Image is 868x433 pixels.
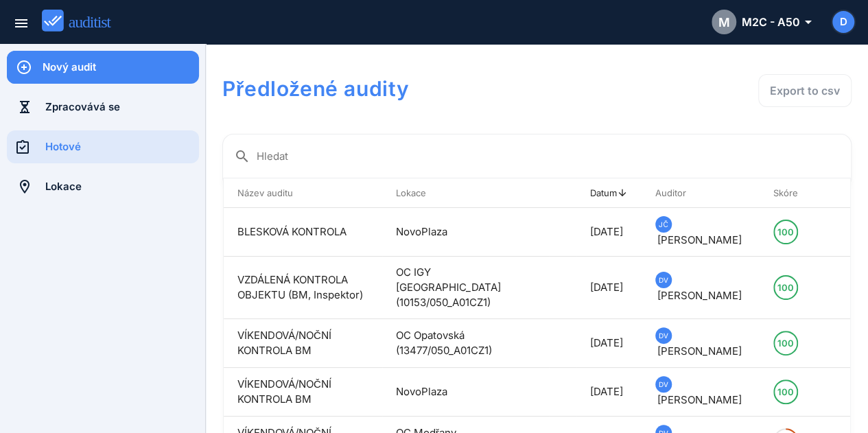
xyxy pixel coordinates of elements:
div: Hotové [45,139,199,154]
td: NovoPlaza [382,368,549,417]
th: Skóre: Not sorted. Activate to sort ascending. [760,178,823,208]
span: DV [659,328,668,343]
th: Název auditu: Not sorted. Activate to sort ascending. [224,178,382,208]
div: M2C - A50 [712,10,810,34]
input: Hledat [257,145,840,167]
span: [PERSON_NAME] [657,344,742,358]
img: auditist_logo_new.svg [42,10,124,32]
td: [DATE] [576,257,642,319]
div: 100 [777,221,794,243]
span: DV [659,272,668,288]
td: VÍKENDOVÁ/NOČNÍ KONTROLA BM [224,368,382,417]
span: M [718,13,730,32]
td: OC IGY [GEOGRAPHIC_DATA] (10153/050_A01CZ1) [382,257,549,319]
div: Lokace [45,179,199,194]
span: DV [659,377,668,392]
div: 100 [777,277,794,299]
span: [PERSON_NAME] [657,289,742,302]
i: arrow_upward [617,187,628,198]
button: Export to csv [758,74,852,107]
button: D [831,10,856,34]
span: D [840,14,847,30]
div: Export to csv [770,82,840,99]
i: menu [13,15,30,32]
div: Zpracovává se [45,100,199,115]
td: VZDÁLENÁ KONTROLA OBJEKTU (BM, Inspektor) [224,257,382,319]
td: [DATE] [576,368,642,417]
th: Lokace: Not sorted. Activate to sort ascending. [382,178,549,208]
td: NovoPlaza [382,208,549,257]
i: arrow_drop_down_outlined [800,14,810,30]
td: OC Opatovská (13477/050_A01CZ1) [382,319,549,368]
span: [PERSON_NAME] [657,233,742,246]
span: JČ [659,217,668,232]
div: 100 [777,332,794,354]
h1: Předložené audity [222,74,600,103]
th: : Not sorted. [549,178,576,208]
a: Zpracovává se [7,91,199,124]
div: Nový audit [43,60,199,75]
td: BLESKOVÁ KONTROLA [224,208,382,257]
td: [DATE] [576,208,642,257]
div: 100 [777,381,794,403]
span: [PERSON_NAME] [657,393,742,406]
button: MM2C - A50 [701,5,821,38]
a: Lokace [7,170,199,203]
i: search [234,148,250,165]
th: Datum: Sorted descending. Activate to remove sorting. [576,178,642,208]
td: [DATE] [576,319,642,368]
a: Hotové [7,130,199,163]
th: Auditor: Not sorted. Activate to sort ascending. [642,178,760,208]
th: : Not sorted. [823,178,850,208]
td: VÍKENDOVÁ/NOČNÍ KONTROLA BM [224,319,382,368]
